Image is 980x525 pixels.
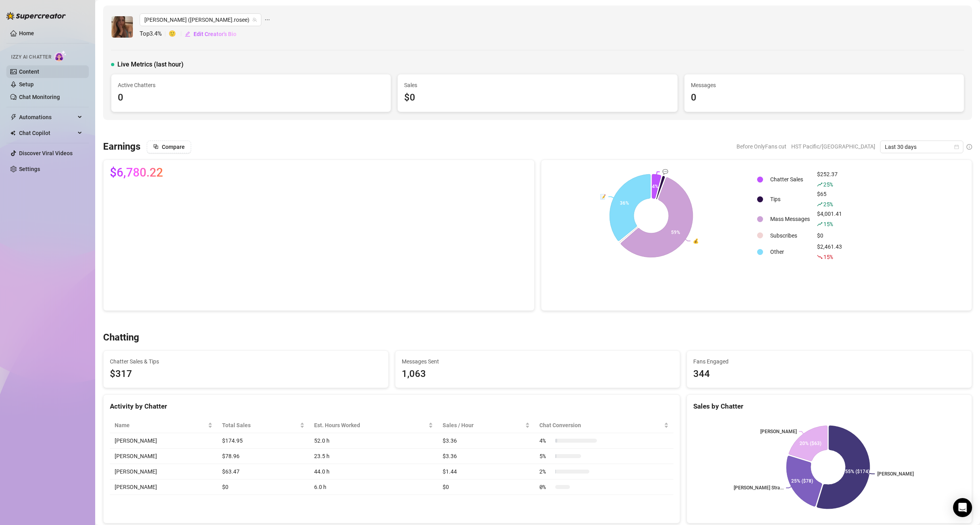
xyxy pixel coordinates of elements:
span: team [252,17,257,22]
a: Chat Monitoring [19,94,60,100]
div: $0 [404,90,671,105]
td: $1.44 [438,464,535,479]
span: $317 [110,367,382,382]
td: 44.0 h [309,464,437,479]
a: Home [19,30,34,36]
span: 4 % [539,436,552,445]
span: 25 % [823,200,832,208]
span: Fans Engaged [693,357,965,366]
text: 💬 [662,169,668,175]
td: $0 [438,479,535,495]
img: logo-BBDzfeDw.svg [6,12,66,20]
span: 2 % [539,467,552,476]
span: 15 % [823,220,832,228]
th: Chat Conversion [535,418,673,433]
td: [PERSON_NAME] [110,433,217,449]
h3: Chatting [103,331,139,344]
span: rise [817,202,823,207]
td: $3.36 [438,449,535,464]
span: info-circle [967,144,972,150]
img: AI Chatter [54,50,67,62]
span: Sales [404,81,671,89]
td: Subscribes [767,229,813,242]
text: [PERSON_NAME] Stra... [734,485,784,491]
span: Compare [162,144,185,150]
a: Setup [19,81,34,87]
button: Compare [147,141,191,153]
span: Chat Conversion [539,421,662,430]
span: Total Sales [222,421,298,430]
span: Messages [691,81,957,89]
span: thunderbolt [10,114,17,120]
button: Edit Creator's Bio [184,28,237,40]
td: Chatter Sales [767,170,813,189]
span: ellipsis [265,13,270,26]
span: calendar [954,145,959,149]
div: 1,063 [402,367,674,382]
span: 25 % [823,181,832,188]
td: [PERSON_NAME] [110,464,217,479]
td: [PERSON_NAME] [110,479,217,495]
span: Automations [19,111,75,124]
th: Sales / Hour [438,418,535,433]
td: $78.96 [217,449,309,464]
div: 344 [693,367,965,382]
div: Open Intercom Messenger [953,498,972,517]
text: 💰 [693,238,699,243]
div: $4,001.41 [817,209,842,228]
a: Settings [19,166,40,172]
span: Active Chatters [118,81,384,89]
div: 0 [118,90,384,105]
div: Sales by Chatter [693,401,965,412]
span: Live Metrics (last hour) [117,60,184,69]
div: $252.37 [817,170,842,189]
td: Mass Messages [767,209,813,228]
div: $0 [817,231,842,240]
span: Edit Creator's Bio [194,31,236,37]
a: Content [19,68,39,75]
span: Name [115,421,206,430]
div: Est. Hours Worked [314,421,426,430]
div: $2,461.43 [817,242,842,261]
span: Izzy AI Chatter [11,53,51,61]
span: daniellerose (daniellee.rosee) [144,14,257,26]
span: fall [817,254,823,260]
td: 6.0 h [309,479,437,495]
div: Activity by Chatter [110,401,673,412]
img: daniellerose [111,16,133,38]
span: 🙂 [169,29,184,39]
span: 0 % [539,483,552,491]
td: $3.36 [438,433,535,449]
span: block [153,144,159,149]
text: [PERSON_NAME] [877,471,914,477]
span: 5 % [539,452,552,460]
span: Messages Sent [402,357,674,366]
td: 52.0 h [309,433,437,449]
h3: Earnings [103,141,140,153]
td: Tips [767,190,813,209]
td: $63.47 [217,464,309,479]
span: 15 % [823,253,832,261]
span: rise [817,221,823,227]
span: Chatter Sales & Tips [110,357,382,366]
text: 📝 [600,194,606,200]
span: edit [185,31,190,37]
div: $65 [817,190,842,209]
td: 23.5 h [309,449,437,464]
span: Chat Copilot [19,127,75,139]
span: Before OnlyFans cut [736,141,786,152]
img: Chat Copilot [10,130,15,136]
td: $0 [217,479,309,495]
span: $6,780.22 [110,166,163,179]
span: rise [817,182,823,187]
span: HST Pacific/[GEOGRAPHIC_DATA] [791,141,875,152]
td: $174.95 [217,433,309,449]
td: [PERSON_NAME] [110,449,217,464]
text: [PERSON_NAME] [760,429,797,434]
span: Sales / Hour [443,421,524,430]
td: Other [767,242,813,261]
th: Name [110,418,217,433]
span: Top 3.4 % [140,29,169,39]
a: Discover Viral Videos [19,150,73,156]
span: Last 30 days [885,141,959,153]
